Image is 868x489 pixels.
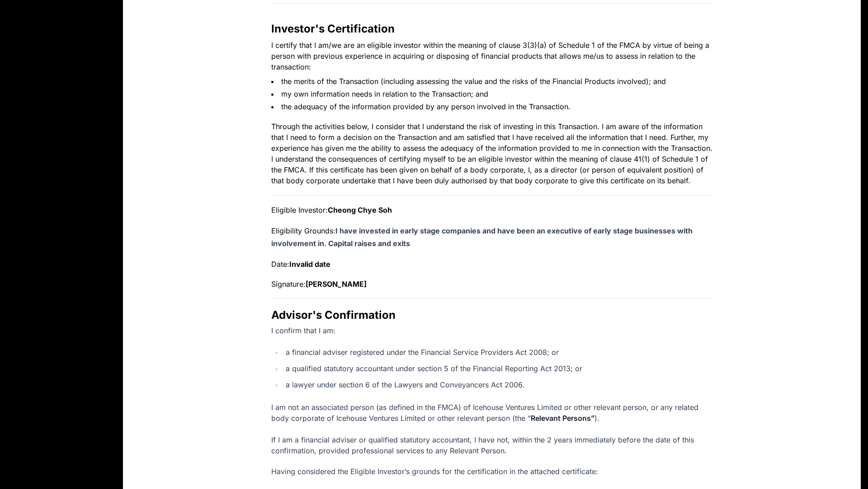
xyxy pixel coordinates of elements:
p: I confirm that I am: [271,324,712,337]
p: I certify that I am/we are an eligible investor within the meaning of clause 3(3)(a) of Schedule ... [271,40,712,72]
strong: Invalid date [289,260,330,269]
li: the merits of the Transaction (including assessing the value and the risks of the Financial Produ... [271,76,712,87]
p: Through the activities below, I consider that I understand the risk of investing in this Transact... [271,121,712,186]
li: my own information needs in relation to the Transaction; and [271,88,712,99]
p: Signature: [271,279,712,289]
h2: Advisor's Confirmation [271,308,712,322]
h2: Investor's Certification [271,22,712,36]
strong: [PERSON_NAME] [306,279,367,289]
p: Having considered the Eligible Investor’s grounds for the certification in the attached certificate: [271,465,712,478]
strong: Cheong Chye Soh [328,205,392,214]
span: I have invested in early stage companies and have been an executive of early stage businesses wit... [271,226,693,248]
p: I am not an associated person (as defined in the FMCA) of Icehouse Ventures Limited or other rele... [271,402,712,424]
li: a financial adviser registered under the Financial Service Providers Act 2008; or [283,346,712,359]
strong: Relevant Persons” [531,414,594,423]
p: Eligible Investor: [271,205,712,215]
li: the adequacy of the information provided by any person involved in the Transaction. [271,101,712,112]
p: Eligibility Grounds: [271,224,712,250]
p: Date: [271,259,712,270]
li: a lawyer under section 6 of the Lawyers and Conveyancers Act 2006. [283,378,712,391]
iframe: Chat Widget [823,446,868,489]
li: a qualified statutory accountant under section 5 of the Financial Reporting Act 2013; or [283,362,712,375]
p: If I am a financial adviser or qualified statutory accountant, I have not, within the 2 years imm... [271,434,712,456]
